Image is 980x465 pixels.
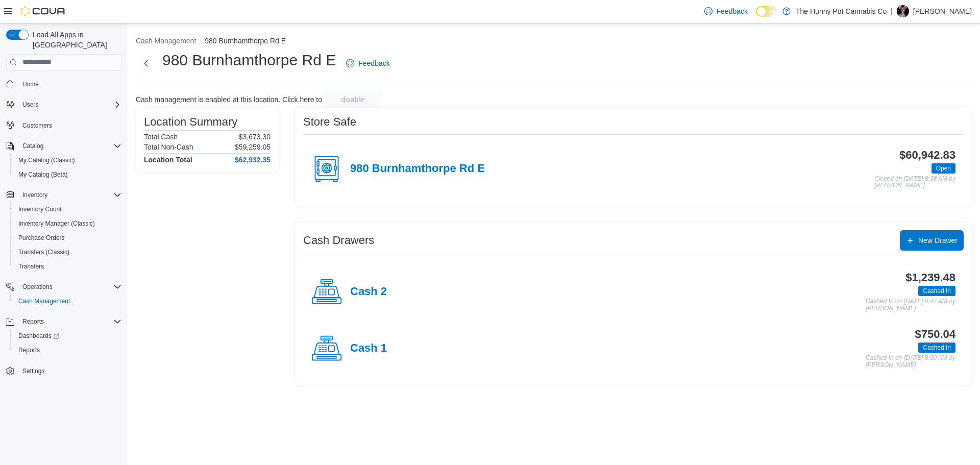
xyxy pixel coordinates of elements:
[303,234,374,247] h3: Cash Drawers
[14,232,121,244] span: Purchase Orders
[18,99,42,111] button: Users
[10,167,126,182] button: My Catalog (Beta)
[10,153,126,167] button: My Catalog (Classic)
[18,140,47,152] button: Catalog
[18,234,65,242] span: Purchase Orders
[18,156,75,164] span: My Catalog (Classic)
[923,286,951,296] span: Cashed In
[18,281,57,293] button: Operations
[350,162,485,176] h4: 980 Burnhamthorpe Rd E
[136,37,196,45] button: Cash Management
[350,285,387,299] h4: Cash 2
[796,5,887,17] p: The Hunny Pot Cannabis Co
[136,95,322,104] p: Cash management is enabled at this location. Click here to
[18,248,69,256] span: Transfers (Classic)
[239,133,271,141] p: $3,673.30
[162,50,336,70] h1: 980 Burnhamthorpe Rd E
[891,5,893,17] p: |
[14,203,66,215] a: Inventory Count
[14,344,121,356] span: Reports
[10,259,126,274] button: Transfers
[22,317,44,326] span: Reports
[897,5,909,17] div: Kaila Paradis
[6,72,121,405] nav: Complex example
[717,6,748,16] span: Feedback
[14,330,121,342] span: Dashboards
[18,78,121,90] span: Home
[22,142,43,150] span: Catalog
[14,344,44,356] a: Reports
[923,343,951,352] span: Cashed In
[936,164,951,173] span: Open
[18,332,59,340] span: Dashboards
[14,168,72,181] a: My Catalog (Beta)
[136,36,972,48] nav: An example of EuiBreadcrumbs
[10,216,126,231] button: Inventory Manager (Classic)
[144,133,178,141] h6: Total Cash
[905,272,955,284] h3: $1,239.48
[22,121,52,130] span: Customers
[22,191,47,199] span: Inventory
[235,156,271,164] h4: $62,932.35
[14,246,121,258] span: Transfers (Classic)
[22,367,44,375] span: Settings
[2,363,126,378] button: Settings
[756,17,756,17] span: Dark Mode
[2,97,126,112] button: Users
[324,91,381,108] button: disable
[205,37,286,45] button: 980 Burnhamthorpe Rd E
[899,149,955,161] h3: $60,942.83
[14,295,74,307] a: Cash Management
[144,156,192,164] h4: Location Total
[18,78,43,90] a: Home
[14,232,69,244] a: Purchase Orders
[18,219,95,228] span: Inventory Manager (Classic)
[932,163,955,174] span: Open
[2,314,126,329] button: Reports
[22,283,53,291] span: Operations
[918,235,958,246] span: New Drawer
[144,116,237,128] h3: Location Summary
[2,139,126,153] button: Catalog
[14,260,48,273] a: Transfers
[756,6,777,17] input: Dark Mode
[18,364,121,377] span: Settings
[358,58,389,68] span: Feedback
[10,343,126,357] button: Reports
[22,101,38,109] span: Users
[18,315,121,328] span: Reports
[14,168,121,181] span: My Catalog (Beta)
[14,295,121,307] span: Cash Management
[918,342,955,353] span: Cashed In
[900,230,964,251] button: New Drawer
[18,189,121,201] span: Inventory
[18,205,62,213] span: Inventory Count
[29,30,121,50] span: Load All Apps in [GEOGRAPHIC_DATA]
[874,176,955,189] p: Closed on [DATE] 8:38 AM by [PERSON_NAME]
[10,329,126,343] a: Dashboards
[18,346,40,354] span: Reports
[700,1,752,21] a: Feedback
[341,94,364,105] span: disable
[18,262,44,271] span: Transfers
[10,245,126,259] button: Transfers (Classic)
[913,5,972,17] p: [PERSON_NAME]
[14,217,99,230] a: Inventory Manager (Classic)
[136,53,156,74] button: Next
[2,118,126,133] button: Customers
[2,188,126,202] button: Inventory
[18,119,121,132] span: Customers
[2,280,126,294] button: Operations
[18,297,70,305] span: Cash Management
[10,294,126,308] button: Cash Management
[866,298,955,312] p: Cashed In on [DATE] 8:47 AM by [PERSON_NAME]
[18,170,68,179] span: My Catalog (Beta)
[14,154,79,166] a: My Catalog (Classic)
[14,260,121,273] span: Transfers
[22,80,39,88] span: Home
[18,281,121,293] span: Operations
[915,328,955,340] h3: $750.04
[866,355,955,369] p: Cashed In on [DATE] 8:50 AM by [PERSON_NAME]
[18,119,56,132] a: Customers
[18,365,48,377] a: Settings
